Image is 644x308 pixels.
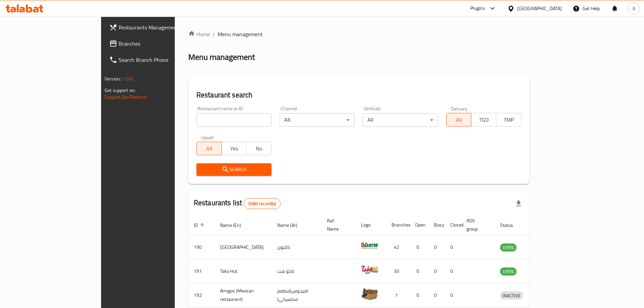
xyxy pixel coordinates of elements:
input: Search for restaurant name or ID.. [196,113,271,127]
div: Total records count [244,198,280,209]
td: [GEOGRAPHIC_DATA] [215,235,272,259]
span: Name (Ar) [277,221,306,229]
th: Closed [445,215,461,235]
span: Status [500,221,522,229]
span: OPEN [500,244,517,252]
button: No [246,142,271,155]
div: Plugins [470,4,485,13]
h2: Restaurant search [196,90,521,100]
nav: breadcrumb [188,30,529,38]
span: All [449,115,469,125]
td: 0 [410,259,429,283]
span: Branches [119,40,203,48]
span: Yes [224,144,244,153]
div: All [363,113,438,127]
button: TGO [471,113,496,126]
button: All [196,142,222,155]
td: 1 [386,283,410,307]
span: A [633,5,635,12]
span: Version: [104,74,121,83]
td: Amigos (Mexican restaurant) [215,283,272,307]
td: 0 [429,283,445,307]
span: 1.0.0 [122,74,133,83]
td: 0 [445,259,461,283]
span: ID [194,221,207,229]
div: All [280,113,355,127]
span: All [199,144,219,153]
td: اميجوس(مطعم مكسيكي) [272,283,321,307]
td: كانتون [272,235,321,259]
a: Restaurants Management [104,19,209,35]
span: Restaurants Management [119,23,203,31]
img: Amigos (Mexican restaurant) [361,285,378,302]
a: Support.OpsPlatform [104,93,147,101]
td: 0 [410,283,429,307]
div: [GEOGRAPHIC_DATA] [517,5,562,12]
td: 0 [445,235,461,259]
img: Canton [361,237,378,254]
span: Search Branch Phone [119,56,203,64]
th: Open [410,215,429,235]
h2: Restaurants list [194,198,281,209]
button: TMP [496,113,521,126]
td: 42 [386,235,410,259]
span: Name (En) [220,221,250,229]
th: Busy [429,215,445,235]
th: Branches [386,215,410,235]
span: No [249,144,269,153]
img: Tako Hut [361,261,378,278]
span: OPEN [500,268,517,276]
span: Ref. Name [327,217,348,233]
td: 0 [429,259,445,283]
h2: Menu management [188,52,255,63]
td: 35 [386,259,410,283]
td: تاكو هت [272,259,321,283]
th: Logo [356,215,386,235]
li: / [213,30,215,38]
label: Delivery [451,106,468,111]
span: INACTIVE [500,292,523,300]
button: Yes [221,142,247,155]
td: 0 [410,235,429,259]
div: Export file [510,195,527,212]
button: All [446,113,472,126]
span: TMP [499,115,519,125]
span: Get support on: [104,86,136,95]
div: OPEN [500,243,517,252]
div: INACTIVE [500,291,523,300]
span: TGO [474,115,494,125]
span: POS group [467,217,486,233]
td: 0 [429,235,445,259]
span: 3060 record(s) [244,200,280,207]
button: Search [196,163,271,176]
td: Tako Hut [215,259,272,283]
label: Upsell [201,135,214,140]
a: Branches [104,35,209,52]
span: Menu management [218,30,263,38]
td: 0 [445,283,461,307]
span: Search [202,165,266,174]
a: Search Branch Phone [104,52,209,68]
